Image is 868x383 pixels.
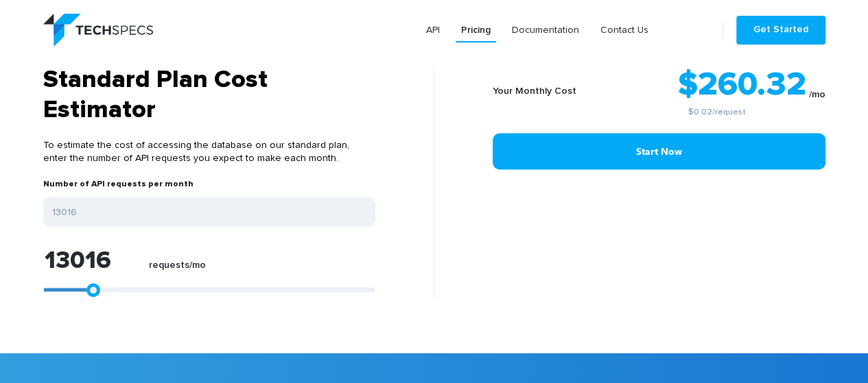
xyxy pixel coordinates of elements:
[43,14,153,47] img: logo
[595,18,654,42] a: Contact Us
[809,90,825,99] sub: /mo
[43,179,193,197] label: Number of API requests per month
[43,125,375,179] p: To estimate the cost of accessing the database on our standard plan, enter the number of API requ...
[421,18,445,42] a: API
[678,69,806,101] strong: $260.32
[609,108,825,116] small: /request
[149,259,206,277] label: requests/mo
[43,197,375,227] input: Enter your expected number of API requests
[43,65,375,125] h3: Standard Plan Cost Estimator
[456,18,496,42] a: Pricing
[736,16,825,45] a: Get Started
[688,108,712,116] a: $0.02
[493,86,576,96] b: Your Monthly Cost
[506,18,585,42] a: Documentation
[493,133,825,169] a: Start Now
